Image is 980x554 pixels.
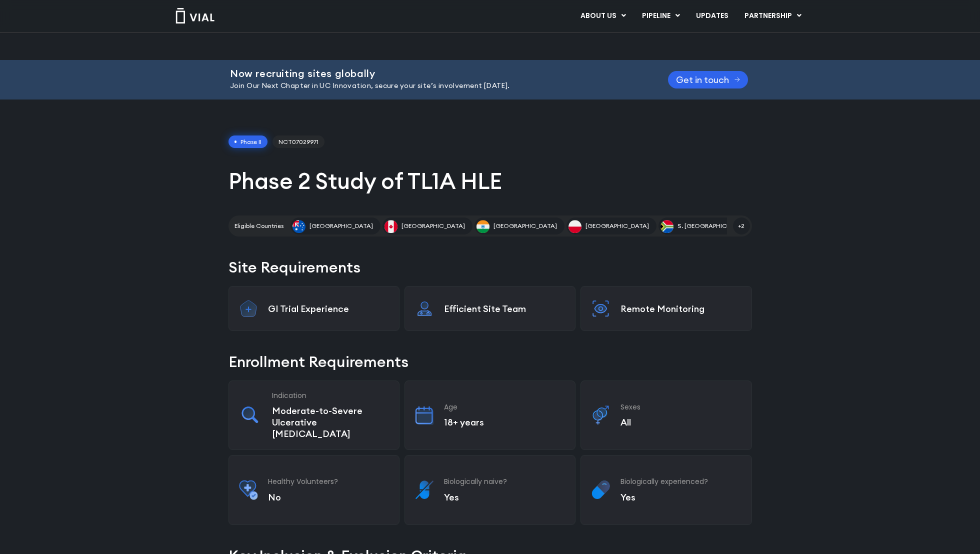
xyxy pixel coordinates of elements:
p: 18+ years [444,416,565,428]
p: No [268,491,389,503]
span: [GEOGRAPHIC_DATA] [585,221,649,230]
img: India [476,220,489,233]
a: UPDATES [688,7,736,24]
h3: Age [444,402,565,411]
a: PIPELINEMenu Toggle [634,7,687,24]
img: Poland [568,220,581,233]
p: Remote Monitoring [620,303,741,314]
a: PARTNERSHIPMenu Toggle [736,7,809,24]
span: S. [GEOGRAPHIC_DATA] [677,221,748,230]
h2: Site Requirements [228,256,752,278]
h2: Enrollment Requirements [228,351,752,372]
img: S. Africa [660,220,673,233]
span: Phase II [228,135,268,148]
span: [GEOGRAPHIC_DATA] [401,221,465,230]
h3: Healthy Volunteers? [268,477,389,486]
span: NCT07029971 [272,135,324,148]
span: [GEOGRAPHIC_DATA] [493,221,557,230]
p: Join Our Next Chapter in UC Innovation, secure your site’s involvement [DATE]. [230,80,643,91]
p: GI Trial Experience [268,303,389,314]
p: Efficient Site Team [444,303,565,314]
span: +2 [733,217,750,234]
h2: Eligible Countries [234,221,283,230]
h3: Indication [272,391,389,400]
h3: Biologically naive? [444,477,565,486]
img: Australia [292,220,305,233]
a: Get in touch [668,71,748,88]
p: All [620,416,741,428]
p: Yes [444,491,565,503]
p: Moderate-to-Severe Ulcerative [MEDICAL_DATA] [272,405,389,439]
span: [GEOGRAPHIC_DATA] [309,221,373,230]
h3: Sexes [620,402,741,411]
p: Yes [620,491,741,503]
h2: Now recruiting sites globally [230,68,643,79]
img: Vial Logo [175,8,215,23]
h1: Phase 2 Study of TL1A HLE [228,166,752,195]
span: Get in touch [676,76,729,83]
img: Canada [384,220,397,233]
a: ABOUT USMenu Toggle [572,7,633,24]
h3: Biologically experienced? [620,477,741,486]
